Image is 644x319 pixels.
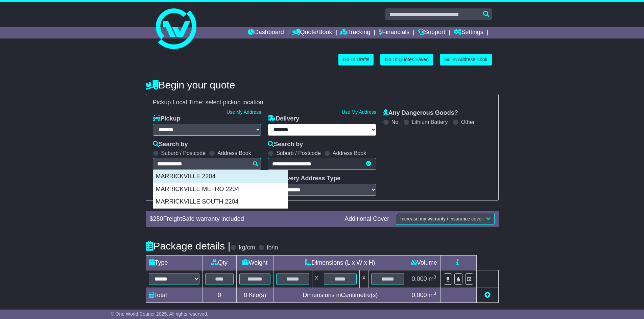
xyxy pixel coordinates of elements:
h4: Begin your quote [146,79,499,90]
label: Other [461,119,475,125]
span: m [429,275,436,282]
div: Pickup Local Time: [149,99,495,106]
span: 0.000 [412,275,427,282]
a: Dashboard [248,27,284,38]
div: MARRICKVILLE 2204 [153,170,288,183]
td: Dimensions in Centimetre(s) [273,288,407,302]
span: © One World Courier 2025. All rights reserved. [111,311,209,317]
label: Delivery [268,115,299,123]
a: Quote/Book [292,27,332,38]
td: Volume [407,255,441,270]
a: Tracking [340,27,370,38]
div: $ FreightSafe warranty included [146,215,341,223]
div: MARRICKVILLE SOUTH 2204 [153,195,288,208]
td: x [360,270,368,288]
button: Increase my warranty / insurance cover [396,213,494,225]
a: Settings [454,27,483,38]
label: Address Book [333,150,366,156]
td: Total [146,288,202,302]
label: Search by [153,141,188,148]
span: m [429,292,436,298]
td: Qty [202,255,237,270]
td: Weight [237,255,273,270]
a: Use My Address [226,109,261,115]
a: Use My Address [342,109,376,115]
div: Additional Cover [341,215,392,223]
label: Suburb / Postcode [161,150,206,156]
label: Lithium Battery [412,119,448,125]
h4: Package details | [146,240,231,251]
sup: 3 [434,274,436,280]
td: x [312,270,321,288]
label: Pickup [153,115,181,123]
label: Any Dangerous Goods? [383,109,458,117]
span: 0.000 [412,292,427,298]
div: MARRICKVILLE METRO 2204 [153,183,288,196]
label: Suburb / Postcode [276,150,321,156]
span: 250 [153,215,163,222]
span: Increase my warranty / insurance cover [400,216,483,221]
label: Search by [268,141,303,148]
span: select pickup location [206,99,263,106]
td: Type [146,255,202,270]
label: Delivery Address Type [268,175,340,182]
label: Address Book [217,150,251,156]
td: Kilo(s) [237,288,273,302]
a: Go To Quotes Saved [380,54,433,65]
td: Dimensions (L x W x H) [273,255,407,270]
label: lb/in [267,244,278,251]
sup: 3 [434,291,436,296]
span: 0 [244,292,247,298]
a: Go To Address Book [440,54,492,65]
a: Support [418,27,445,38]
a: Add new item [484,292,491,298]
a: Go To Drafts [338,54,374,65]
label: No [391,119,398,125]
label: kg/cm [239,244,255,251]
td: 0 [202,288,237,302]
a: Financials [379,27,409,38]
